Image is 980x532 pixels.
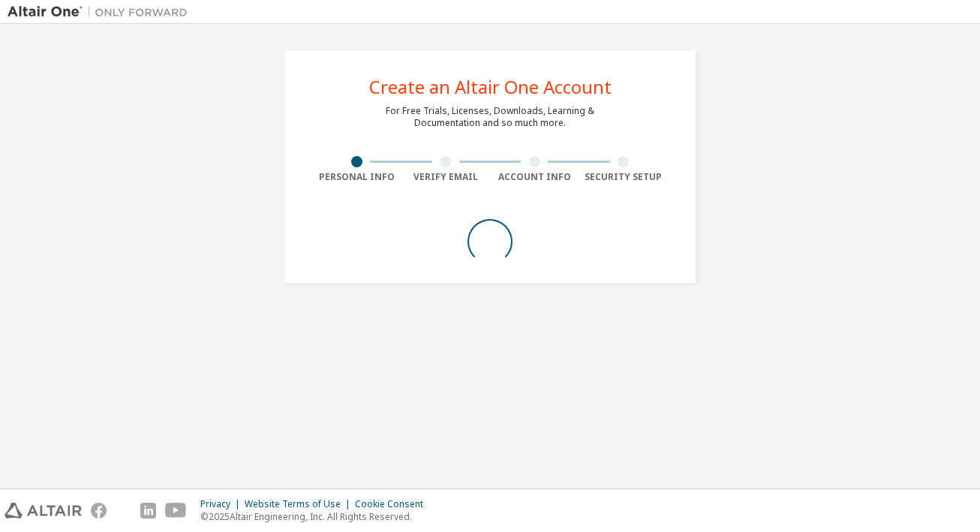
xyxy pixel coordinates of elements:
img: Altair One [8,5,195,20]
div: Create an Altair One Account [369,78,612,96]
div: For Free Trials, Licenses, Downloads, Learning & Documentation and so much more. [386,105,594,129]
div: Verify Email [401,171,491,183]
p: © 2025 Altair Engineering, Inc. All Rights Reserved. [200,510,432,523]
div: Privacy [200,498,245,510]
img: altair_logo.svg [5,503,82,518]
div: Account Info [490,171,579,183]
div: Cookie Consent [355,498,432,510]
div: Website Terms of Use [245,498,355,510]
div: Personal Info [312,171,401,183]
img: facebook.svg [91,503,107,518]
img: youtube.svg [165,503,187,518]
img: linkedin.svg [140,503,156,518]
div: Security Setup [579,171,669,183]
